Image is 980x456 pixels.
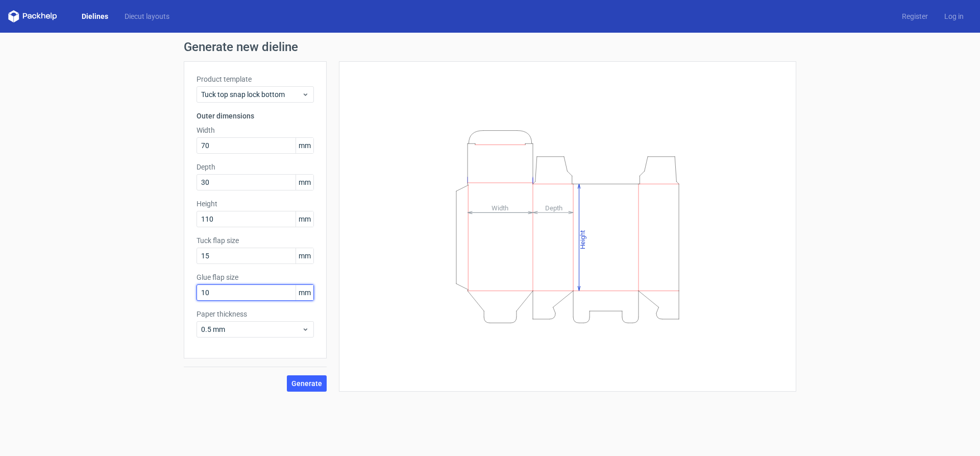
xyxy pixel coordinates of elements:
label: Depth [197,162,314,172]
tspan: Width [492,204,508,211]
h3: Outer dimensions [197,111,314,121]
a: Diecut layouts [116,11,178,21]
span: mm [296,248,313,263]
label: Tuck flap size [197,235,314,246]
span: Generate [291,380,322,387]
a: Dielines [73,11,116,21]
span: mm [296,285,313,300]
span: mm [296,211,313,227]
span: Tuck top snap lock bottom [201,89,302,100]
label: Height [197,199,314,209]
label: Paper thickness [197,309,314,319]
label: Product template [197,74,314,84]
tspan: Depth [545,204,562,211]
a: Register [894,11,936,21]
label: Glue flap size [197,272,314,282]
label: Width [197,125,314,135]
span: mm [296,175,313,190]
tspan: Height [579,230,586,249]
span: mm [296,138,313,153]
h1: Generate new dieline [184,41,796,53]
a: Log in [936,11,972,21]
button: Generate [287,375,327,392]
span: 0.5 mm [201,324,302,334]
